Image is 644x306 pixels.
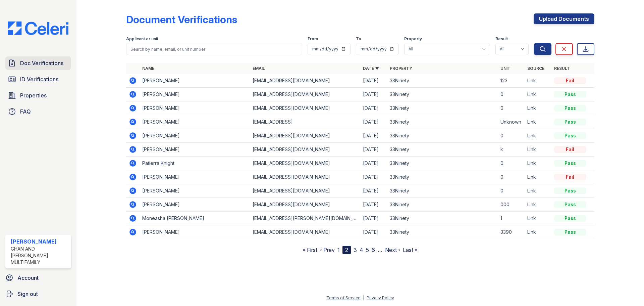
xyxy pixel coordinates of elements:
a: Upload Documents [534,13,594,24]
td: [DATE] [360,212,387,225]
td: 33Ninety [387,184,497,198]
div: 2 [342,246,351,254]
td: 0 [498,157,525,170]
td: [DATE] [360,129,387,143]
a: Properties [5,89,71,102]
input: Search by name, email, or unit number [126,43,302,55]
a: 5 [366,247,369,253]
td: 0 [498,88,525,101]
td: 33Ninety [387,129,497,143]
td: [DATE] [360,184,387,198]
div: Pass [554,215,586,222]
td: 0 [498,184,525,198]
div: Fail [554,77,586,84]
a: 4 [360,247,363,253]
td: 3390 [498,225,525,239]
td: [EMAIL_ADDRESS][DOMAIN_NAME] [250,88,360,101]
td: [DATE] [360,143,387,157]
td: [DATE] [360,115,387,129]
td: [EMAIL_ADDRESS][DOMAIN_NAME] [250,74,360,88]
td: [PERSON_NAME] [140,225,250,239]
td: Unknown [498,115,525,129]
td: [PERSON_NAME] [140,198,250,212]
div: Pass [554,132,586,139]
a: Name [142,66,154,71]
td: [DATE] [360,225,387,239]
td: [EMAIL_ADDRESS][DOMAIN_NAME] [250,225,360,239]
a: Result [554,66,570,71]
td: Link [525,143,551,157]
td: Link [525,88,551,101]
td: 33Ninety [387,170,497,184]
td: 33Ninety [387,143,497,157]
div: Pass [554,160,586,167]
label: To [356,36,361,42]
div: [PERSON_NAME] [11,237,68,246]
a: Terms of Service [326,295,361,300]
a: Date ▼ [363,66,379,71]
td: [DATE] [360,88,387,101]
td: [PERSON_NAME] [140,101,250,115]
div: | [363,295,364,300]
td: Moneasha [PERSON_NAME] [140,212,250,225]
label: From [308,36,318,42]
a: Last » [403,247,418,253]
td: 0 [498,129,525,143]
div: Fail [554,146,586,153]
td: [EMAIL_ADDRESS][DOMAIN_NAME] [250,157,360,170]
td: [EMAIL_ADDRESS][DOMAIN_NAME] [250,101,360,115]
td: 33Ninety [387,101,497,115]
a: ID Verifications [5,73,71,86]
td: [EMAIL_ADDRESS][DOMAIN_NAME] [250,184,360,198]
td: [EMAIL_ADDRESS][DOMAIN_NAME] [250,170,360,184]
td: 33Ninety [387,74,497,88]
a: « First [303,247,317,253]
div: Document Verifications [126,13,237,26]
td: [EMAIL_ADDRESS][DOMAIN_NAME] [250,143,360,157]
td: 33Ninety [387,157,497,170]
td: 1 [498,212,525,225]
a: Email [253,66,265,71]
a: Sign out [3,287,74,301]
td: 33Ninety [387,212,497,225]
td: [PERSON_NAME] [140,143,250,157]
a: 1 [337,247,340,253]
a: Account [3,271,74,285]
a: Next › [385,247,400,253]
div: Pass [554,201,586,208]
td: [DATE] [360,198,387,212]
div: Pass [554,119,586,125]
td: Link [525,170,551,184]
td: [PERSON_NAME] [140,129,250,143]
span: Properties [20,91,47,99]
td: Link [525,74,551,88]
a: 6 [372,247,375,253]
td: Link [525,129,551,143]
label: Applicant or unit [126,36,158,42]
td: [EMAIL_ADDRESS][DOMAIN_NAME] [250,129,360,143]
span: Sign out [17,290,38,298]
a: Property [390,66,412,71]
label: Property [404,36,422,42]
td: Patierra Knight [140,157,250,170]
td: [DATE] [360,170,387,184]
span: … [378,246,382,254]
td: Link [525,212,551,225]
td: Link [525,115,551,129]
td: 123 [498,74,525,88]
a: Unit [500,66,511,71]
td: 0 [498,170,525,184]
td: [DATE] [360,74,387,88]
td: [EMAIL_ADDRESS][PERSON_NAME][DOMAIN_NAME] [250,212,360,225]
td: 0 [498,101,525,115]
td: Link [525,198,551,212]
td: [PERSON_NAME] [140,115,250,129]
span: Doc Verifications [20,59,63,67]
td: Link [525,157,551,170]
div: Pass [554,229,586,235]
td: [PERSON_NAME] [140,184,250,198]
a: Source [527,66,544,71]
td: 33Ninety [387,198,497,212]
td: [PERSON_NAME] [140,170,250,184]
